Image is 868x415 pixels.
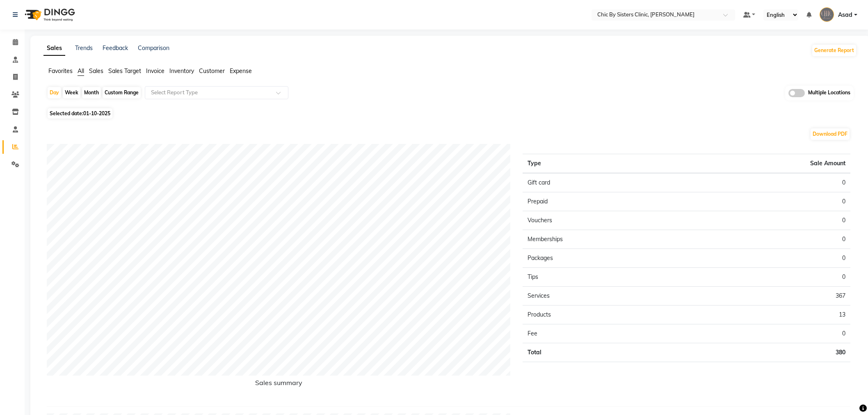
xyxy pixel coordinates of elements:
[687,154,850,173] th: Sale Amount
[687,267,850,286] td: 0
[523,154,686,173] th: Type
[103,44,128,52] a: Feedback
[523,267,686,286] td: Tips
[811,128,850,140] button: Download PDF
[48,108,112,119] span: Selected date:
[687,173,850,192] td: 0
[523,192,686,211] td: Prepaid
[687,305,850,324] td: 13
[47,379,510,390] h6: Sales summary
[687,192,850,211] td: 0
[103,87,141,98] div: Custom Range
[63,87,80,98] div: Week
[523,305,686,324] td: Products
[687,343,850,362] td: 380
[75,44,93,52] a: Trends
[230,67,252,75] span: Expense
[89,67,103,75] span: Sales
[78,67,84,75] span: All
[523,343,686,362] td: Total
[687,230,850,249] td: 0
[82,87,101,98] div: Month
[820,7,834,22] img: Asad
[523,249,686,267] td: Packages
[808,89,850,97] span: Multiple Locations
[138,44,169,52] a: Comparison
[48,67,73,75] span: Favorites
[838,11,852,19] span: Asad
[523,211,686,230] td: Vouchers
[83,110,110,116] span: 01-10-2025
[523,286,686,305] td: Services
[108,67,141,75] span: Sales Target
[48,87,61,98] div: Day
[21,3,77,26] img: logo
[687,211,850,230] td: 0
[523,230,686,249] td: Memberships
[523,324,686,343] td: Fee
[812,45,856,56] button: Generate Report
[146,67,164,75] span: Invoice
[169,67,194,75] span: Inventory
[687,324,850,343] td: 0
[199,67,225,75] span: Customer
[43,41,65,56] a: Sales
[687,286,850,305] td: 367
[687,249,850,267] td: 0
[523,173,686,192] td: Gift card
